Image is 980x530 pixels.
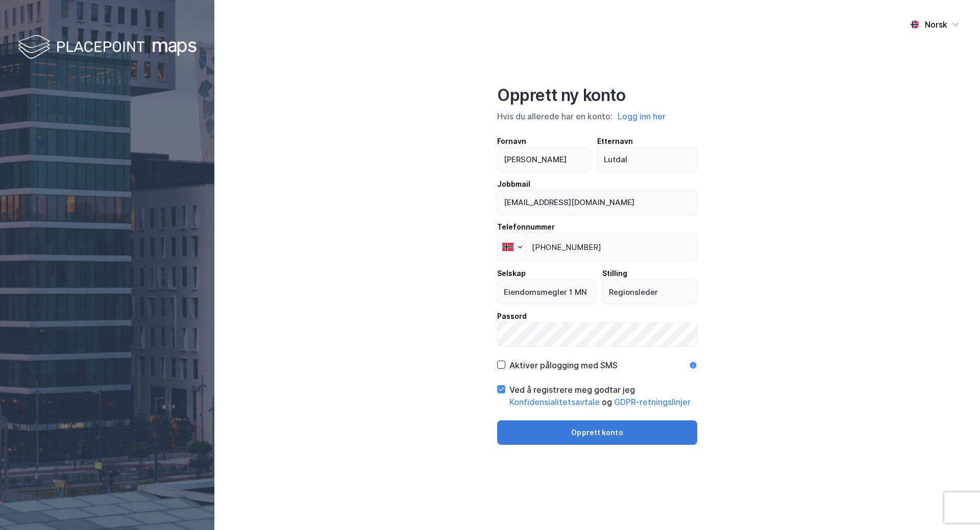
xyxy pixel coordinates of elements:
[497,110,697,123] div: Hvis du allerede har en konto:
[497,85,697,106] div: Opprett ny konto
[615,110,669,123] button: Logg inn her
[597,135,698,147] div: Etternavn
[925,18,947,31] div: Norsk
[509,359,618,371] div: Aktiver pålogging med SMS
[497,267,596,280] div: Selskap
[497,233,697,261] input: Telefonnummer
[509,384,697,408] div: Ved å registrere meg godtar jeg og
[18,33,197,63] img: logo-white.f07954bde2210d2a523dddb988cd2aa7.svg
[929,481,980,530] iframe: Chat Widget
[497,221,697,233] div: Telefonnummer
[497,135,591,147] div: Fornavn
[497,420,697,445] button: Opprett konto
[497,310,697,322] div: Passord
[498,233,526,261] div: Norway: + 47
[929,481,980,530] div: Kontrollprogram for chat
[602,267,698,280] div: Stilling
[497,178,697,190] div: Jobbmail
